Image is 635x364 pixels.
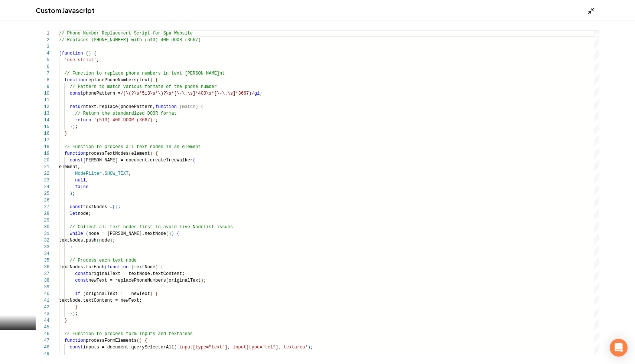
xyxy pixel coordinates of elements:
span: 67) [193,37,201,43]
span: // Collect all text nodes first to avoid live Node [70,224,203,230]
span: ; [203,278,206,283]
span: t [198,144,201,150]
span: ( [166,278,169,283]
span: ( [174,345,177,350]
span: phonePattern, [121,104,156,109]
span: // Function to replace phone numbers in text [PERSON_NAME] [64,71,219,76]
span: originalText [169,278,201,283]
span: // Pattern to match various formats of the phone n [70,84,203,89]
span: gi [254,91,260,96]
span: { [155,151,158,156]
span: // Function to process all text nodes in an elemen [64,144,198,150]
span: ; [155,118,158,123]
span: /(\(?\s*513\s*\)?\s*[\-\.\s]*400\s*[\-\.\s]*3667)/ [121,91,254,96]
span: List issues [203,224,233,230]
span: ) [169,231,171,236]
span: function [155,104,177,109]
span: ; [310,345,313,350]
span: 'input[type="text"], input[type="tel"], textarea' [177,345,308,350]
span: ( [166,231,169,236]
span: inputs = document.querySelectorAll [83,345,174,350]
span: ) [155,265,158,270]
span: match [182,104,195,109]
span: nt [219,71,225,76]
span: originalText = textNode.textContent; [88,271,185,276]
span: '(513) 400-DOOR (3667)' [94,118,156,123]
span: ; [260,91,262,96]
span: { [201,104,203,109]
span: ( [193,158,195,163]
span: // Function to process form inputs and textareas [64,331,193,337]
span: ( [179,104,182,109]
span: // Return the standardized DOOR format [75,111,177,116]
span: ) [171,231,174,236]
span: { [161,265,163,270]
span: [PERSON_NAME] = document.createTreeWalker [83,158,193,163]
span: ) [201,278,203,283]
span: { [177,231,179,236]
span: { [155,291,158,296]
span: // Phone Number Replacement Script for Spa Website [59,31,193,36]
span: newText = replacePhoneNumbers [88,278,166,283]
span: { [155,78,158,83]
span: umber [203,84,217,89]
span: // Replaces [PHONE_NUMBER] with (513) 400-DOOR (36 [59,37,193,43]
span: textNode [134,265,156,270]
span: ) [308,345,310,350]
span: ) [195,104,198,109]
span: node = [PERSON_NAME].nextNode [88,231,166,236]
div: Open Intercom Messenger [610,339,628,357]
